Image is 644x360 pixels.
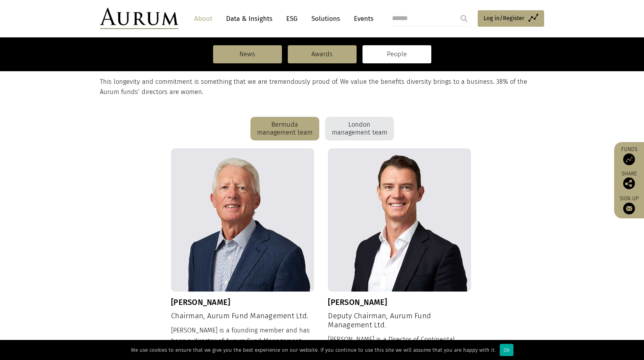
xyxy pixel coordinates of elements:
a: ESG [282,11,302,26]
div: Bermuda management team [250,117,319,140]
img: Aurum [100,8,178,29]
span: Log in/Register [484,13,524,23]
h4: Deputy Chairman, Aurum Fund Management Ltd. [328,312,471,330]
a: Awards [288,45,357,63]
div: Share [618,171,640,189]
a: Events [350,11,374,26]
a: About [190,11,216,26]
a: People [362,45,431,63]
a: Solutions [307,11,344,26]
h3: [PERSON_NAME] [328,297,471,307]
div: London management team [325,117,394,140]
a: Log in/Register [478,10,544,27]
p: This longevity and commitment is something that we are tremendously proud of. We value the benefi... [100,77,542,98]
a: Sign up [618,195,640,214]
div: Ok [500,344,513,356]
a: News [213,45,282,63]
input: Submit [456,11,472,26]
img: Sign up to our newsletter [623,203,635,214]
img: Access Funds [623,153,635,165]
h4: Chairman, Aurum Fund Management Ltd. [171,312,314,321]
a: Funds [618,146,640,165]
h3: [PERSON_NAME] [171,297,314,307]
img: Share this post [623,177,635,189]
a: Data & Insights [222,11,276,26]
